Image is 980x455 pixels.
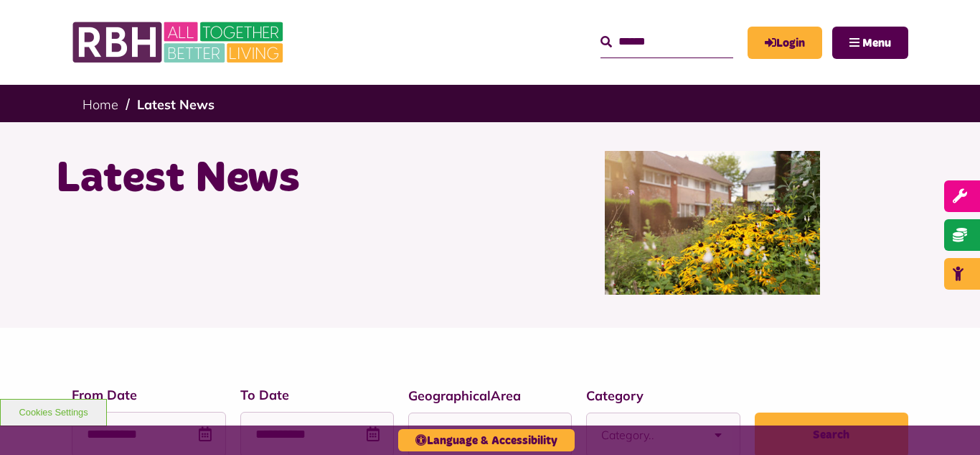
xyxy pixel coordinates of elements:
iframe: Netcall Web Assistant for live chat [915,390,980,455]
label: GeographicalArea [408,386,572,405]
a: MyRBH [748,27,822,59]
button: Language & Accessibility [398,429,575,451]
span: Menu [862,37,891,49]
label: Category [586,386,740,405]
img: SAZ MEDIA RBH HOUSING4 [605,151,820,295]
a: Latest News [137,96,215,113]
label: To Date [240,385,395,405]
h1: Latest News [56,151,479,207]
label: From Date [72,385,226,405]
button: Navigation [832,27,908,59]
a: Home [83,96,118,113]
img: RBH [72,14,287,70]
